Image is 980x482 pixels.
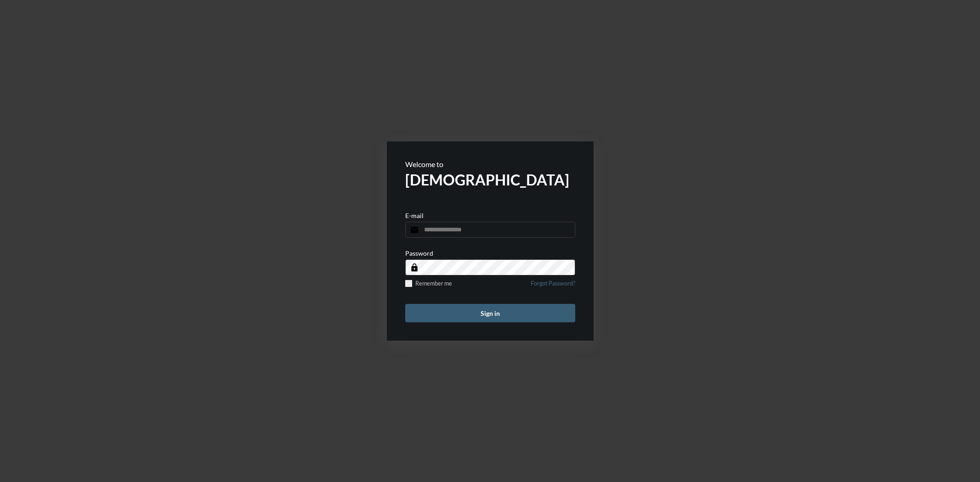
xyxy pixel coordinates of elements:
[405,212,424,219] p: E-mail
[405,171,575,189] h2: [DEMOGRAPHIC_DATA]
[405,249,433,257] p: Password
[531,280,575,292] a: Forgot Password?
[405,280,452,287] label: Remember me
[405,304,575,322] button: Sign in
[405,160,575,168] p: Welcome to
